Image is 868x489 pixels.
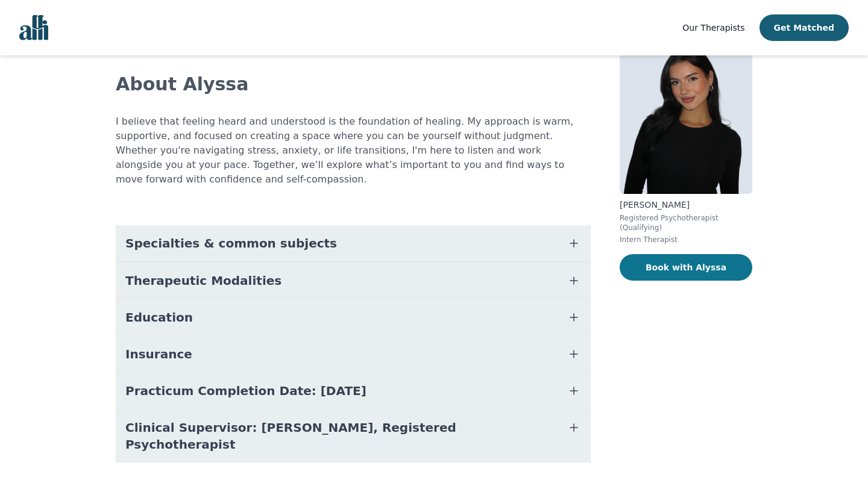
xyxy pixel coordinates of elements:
[116,263,591,299] button: Therapeutic Modalities
[620,235,752,244] p: Intern Therapist
[682,20,744,35] a: Our Therapists
[682,23,744,33] span: Our Therapists
[116,373,591,409] button: Practicum Completion Date: [DATE]
[116,73,591,95] h2: About Alyssa
[116,225,591,261] button: Specialties & common subjects
[116,114,591,187] p: I believe that feeling heard and understood is the foundation of healing. My approach is warm, su...
[125,272,281,289] span: Therapeutic Modalities
[125,235,337,252] span: Specialties & common subjects
[116,299,591,335] button: Education
[620,199,752,211] p: [PERSON_NAME]
[125,382,366,399] span: Practicum Completion Date: [DATE]
[125,309,193,326] span: Education
[620,213,752,232] p: Registered Psychotherapist (Qualifying)
[19,15,48,40] img: alli logo
[125,346,192,363] span: Insurance
[116,336,591,372] button: Insurance
[620,254,752,281] button: Book with Alyssa
[759,14,849,41] button: Get Matched
[116,410,591,463] button: Clinical Supervisor: [PERSON_NAME], Registered Psychotherapist
[620,20,752,194] img: Alyssa_Tweedie
[125,419,552,453] span: Clinical Supervisor: [PERSON_NAME], Registered Psychotherapist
